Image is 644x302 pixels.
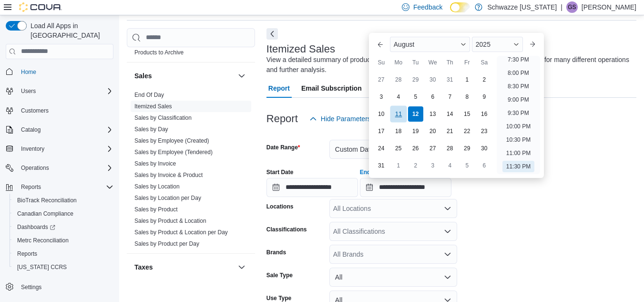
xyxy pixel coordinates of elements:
li: 10:30 PM [502,134,534,146]
button: Customers [2,104,117,117]
span: Sales by Invoice & Product [134,171,203,179]
span: Sales by Product [134,206,178,213]
input: Press the down key to open a popover containing a calendar. [266,178,358,197]
div: day-6 [425,89,440,104]
div: day-4 [391,89,406,104]
div: day-27 [425,141,440,156]
div: day-16 [477,106,492,122]
div: day-29 [408,72,423,87]
span: Sales by Day [134,125,168,133]
span: 2025 [476,41,491,48]
button: Catalog [17,124,44,135]
label: Date Range [266,144,300,151]
div: Mo [391,55,406,70]
span: Inventory [17,143,113,155]
button: Custom Date [329,140,457,159]
li: 7:30 PM [504,54,533,65]
img: Cova [19,2,62,12]
h3: Report [266,113,298,125]
button: Sales [236,70,247,82]
li: 11:00 PM [502,147,534,159]
a: Sales by Employee (Tendered) [134,149,213,156]
span: Reports [17,181,113,193]
a: Sales by Invoice [134,160,176,167]
a: Reports [13,248,41,260]
div: day-20 [425,124,440,139]
div: Button. Open the month selector. August is currently selected. [390,37,470,52]
button: Home [2,65,117,79]
button: Operations [2,161,117,175]
div: day-26 [408,141,423,156]
div: day-13 [425,106,440,122]
div: day-30 [477,141,492,156]
div: day-29 [460,141,475,156]
button: Operations [17,162,53,174]
div: day-10 [374,106,389,122]
a: [US_STATE] CCRS [13,261,71,273]
div: day-14 [442,106,458,122]
span: Itemized Sales [134,103,172,110]
label: Start Date [266,168,294,176]
span: Canadian Compliance [13,208,113,219]
label: Classifications [266,226,307,233]
button: [US_STATE] CCRS [10,260,117,274]
span: Reports [13,248,113,260]
div: day-28 [442,141,458,156]
div: day-25 [391,141,406,156]
div: day-17 [374,124,389,139]
div: day-1 [391,158,406,173]
div: day-27 [374,72,389,87]
button: Metrc Reconciliation [10,234,117,247]
span: Reports [17,250,37,258]
div: day-15 [460,106,475,122]
div: day-23 [477,124,492,139]
label: Use Type [266,294,291,302]
div: day-9 [477,89,492,104]
h3: Taxes [134,262,153,272]
div: Products [127,35,255,62]
button: Next [266,28,278,40]
div: Tu [408,55,423,70]
span: Sales by Product per Day [134,240,199,248]
div: day-24 [374,141,389,156]
span: Operations [21,164,49,172]
span: BioTrack Reconciliation [17,197,77,204]
span: Home [17,66,113,78]
div: day-30 [425,72,440,87]
div: We [425,55,440,70]
a: Settings [17,281,45,293]
button: Sales [134,71,234,81]
a: Dashboards [13,221,59,233]
a: Products to Archive [134,49,184,56]
span: Users [21,87,36,95]
span: [US_STATE] CCRS [17,263,67,271]
label: Locations [266,203,294,210]
span: Customers [21,107,49,115]
button: Reports [10,247,117,260]
span: Operations [17,162,113,174]
div: day-19 [408,124,423,139]
button: Canadian Compliance [10,207,117,220]
label: Brands [266,249,286,256]
a: Dashboards [10,220,117,234]
a: Sales by Classification [134,115,192,121]
a: BioTrack Reconciliation [13,195,81,206]
span: Settings [17,281,113,292]
button: All [329,268,457,287]
div: View a detailed summary of products sold down to the package level. This report can be used for m... [266,55,632,75]
li: 11:30 PM [502,161,534,172]
div: day-8 [460,89,475,104]
button: Open list of options [444,205,451,212]
a: Customers [17,105,52,116]
a: Sales by Location [134,183,180,190]
button: Taxes [134,262,234,272]
span: Metrc Reconciliation [13,235,113,246]
button: Open list of options [444,250,451,258]
span: Users [17,85,113,97]
div: day-5 [460,158,475,173]
div: day-22 [460,124,475,139]
span: Sales by Employee (Created) [134,137,209,145]
span: Sales by Invoice [134,160,176,167]
input: Press the down key to enter a popover containing a calendar. Press the escape key to close the po... [360,178,451,197]
span: Reports [21,183,41,191]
